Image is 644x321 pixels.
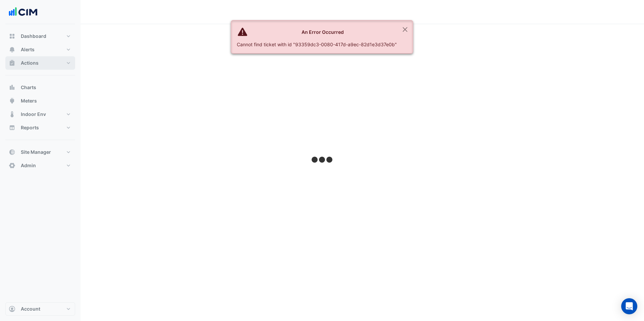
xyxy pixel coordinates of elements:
[9,46,15,53] app-icon: Alerts
[5,81,75,94] button: Charts
[21,111,46,118] span: Indoor Env
[302,29,344,35] strong: An Error Occurred
[21,162,36,169] span: Admin
[21,124,39,131] span: Reports
[621,298,637,314] div: Open Intercom Messenger
[5,159,75,172] button: Admin
[21,46,35,53] span: Alerts
[21,33,46,40] span: Dashboard
[9,60,15,66] app-icon: Actions
[5,56,75,70] button: Actions
[5,94,75,108] button: Meters
[9,124,15,131] app-icon: Reports
[5,29,75,43] button: Dashboard
[9,111,15,118] app-icon: Indoor Env
[9,84,15,91] app-icon: Charts
[21,149,51,155] span: Site Manager
[9,149,15,155] app-icon: Site Manager
[8,5,38,19] img: Company Logo
[21,98,37,104] span: Meters
[5,145,75,159] button: Site Manager
[5,302,75,316] button: Account
[9,162,15,169] app-icon: Admin
[397,20,413,39] button: Close
[9,33,15,40] app-icon: Dashboard
[9,98,15,104] app-icon: Meters
[5,43,75,56] button: Alerts
[21,306,40,312] span: Account
[21,84,36,91] span: Charts
[21,60,39,66] span: Actions
[237,41,397,48] div: Cannot find ticket with id "93359dc3-0080-417d-a9ec-82d1e3d37e0b"
[5,108,75,121] button: Indoor Env
[5,121,75,134] button: Reports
